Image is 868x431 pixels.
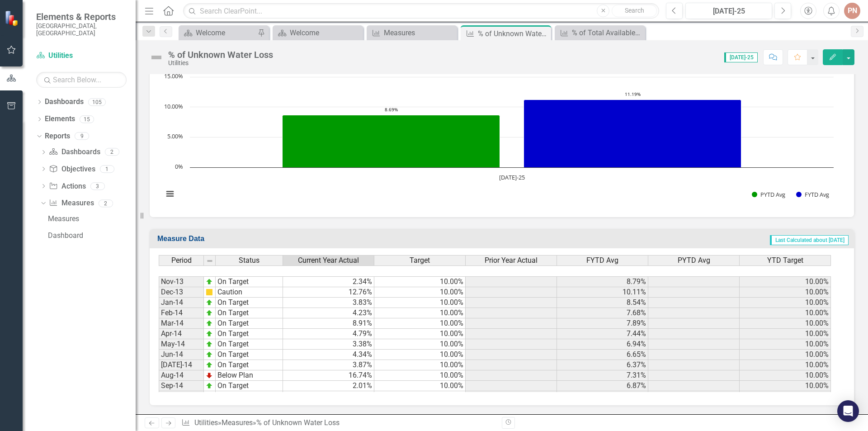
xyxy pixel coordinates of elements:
[283,339,374,350] td: 3.38%
[167,132,183,140] text: 5.00%
[159,339,204,350] td: May-14
[168,60,273,66] div: Utilities
[159,287,204,298] td: Dec-13
[770,235,849,245] span: Last Calculated about [DATE]
[283,318,374,329] td: 8.91%
[149,50,164,65] img: Not Defined
[572,27,643,38] div: % of Total Available Drinking Water Capacity Utilization
[625,91,641,97] text: 11.19%
[49,198,94,208] a: Measures
[374,287,466,298] td: 10.00%
[557,350,648,360] td: 6.65%
[612,5,657,17] button: Search
[557,27,643,38] a: % of Total Available Drinking Water Capacity Utilization
[844,3,860,19] div: PN
[183,3,659,19] input: Search ClearPoint...
[75,133,89,140] div: 9
[283,115,500,168] g: PYTD Avg, bar series 1 of 2 with 1 bar.
[159,370,204,381] td: Aug-14
[374,339,466,350] td: 10.00%
[80,115,94,123] div: 15
[557,360,648,370] td: 6.37%
[159,72,845,208] div: Chart. Highcharts interactive chart.
[557,276,648,287] td: 8.79%
[586,256,618,265] span: FYTD Avg
[159,318,204,329] td: Mar-14
[159,360,204,370] td: [DATE]-14
[48,232,136,240] div: Dashboard
[46,212,136,226] a: Measures
[105,148,119,156] div: 2
[557,308,648,318] td: 7.68%
[216,318,283,329] td: On Target
[206,299,213,306] img: zOikAAAAAElFTkSuQmCC
[557,287,648,298] td: 10.11%
[164,102,183,110] text: 10.00%
[36,72,127,88] input: Search Below...
[159,308,204,318] td: Feb-14
[524,100,741,168] path: Jul-25, 11.18888888. FYTD Avg.
[181,27,255,38] a: Welcome
[256,418,340,427] div: % of Unknown Water Loss
[36,22,127,37] small: [GEOGRAPHIC_DATA], [GEOGRAPHIC_DATA]
[206,351,213,358] img: zOikAAAAAElFTkSuQmCC
[374,350,466,360] td: 10.00%
[557,370,648,381] td: 7.31%
[159,298,204,308] td: Jan-14
[557,329,648,339] td: 7.44%
[796,190,830,199] button: Show FYTD Avg
[410,256,430,265] span: Target
[159,391,204,402] td: Oct-14
[206,361,213,369] img: zOikAAAAAElFTkSuQmCC
[216,360,283,370] td: On Target
[752,190,786,199] button: Show PYTD Avg
[164,72,183,80] text: 15.00%
[159,350,204,360] td: Jun-14
[374,381,466,391] td: 10.00%
[171,256,192,265] span: Period
[206,278,213,285] img: zOikAAAAAElFTkSuQmCC
[216,370,283,381] td: Below Plan
[283,287,374,298] td: 12.76%
[45,114,75,124] a: Elements
[216,308,283,318] td: On Target
[374,391,466,402] td: 10.00%
[283,298,374,308] td: 3.83%
[49,181,85,192] a: Actions
[206,320,213,327] img: zOikAAAAAElFTkSuQmCC
[239,256,259,265] span: Status
[36,51,127,61] a: Utilities
[369,27,455,38] a: Measures
[159,329,204,339] td: Apr-14
[685,3,772,19] button: [DATE]-25
[159,381,204,391] td: Sep-14
[740,329,831,339] td: 10.00%
[45,131,70,142] a: Reports
[557,318,648,329] td: 7.89%
[385,106,398,113] text: 8.69%
[648,391,740,402] td: 15.24%
[374,276,466,287] td: 10.00%
[557,298,648,308] td: 8.54%
[216,391,283,402] td: Caution
[206,382,213,389] img: zOikAAAAAElFTkSuQmCC
[625,7,644,14] span: Search
[283,115,500,168] path: Jul-25, 8.693. PYTD Avg.
[384,27,455,38] div: Measures
[46,228,136,243] a: Dashboard
[557,391,648,402] td: 15.07%
[49,147,100,157] a: Dashboards
[485,256,538,265] span: Prior Year Actual
[206,289,213,296] img: cBAA0RP0Y6D5n+AAAAAElFTkSuQmCC
[159,276,204,287] td: Nov-13
[283,381,374,391] td: 2.01%
[283,370,374,381] td: 16.74%
[557,339,648,350] td: 6.94%
[374,370,466,381] td: 10.00%
[283,350,374,360] td: 4.34%
[5,10,20,26] img: ClearPoint Strategy
[740,381,831,391] td: 10.00%
[557,381,648,391] td: 6.87%
[49,164,95,175] a: Objectives
[216,350,283,360] td: On Target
